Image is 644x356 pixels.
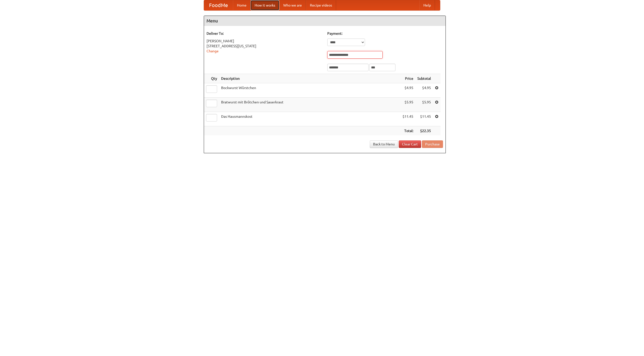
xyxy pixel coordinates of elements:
[327,31,443,36] h5: Payment:
[399,140,421,148] a: Clear Cart
[306,0,336,10] a: Recipe videos
[207,49,219,53] a: Change
[422,140,443,148] button: Purchase
[204,0,233,10] a: FoodMe
[207,31,322,36] h5: Deliver To:
[219,112,400,126] td: Das Hausmannskost
[400,98,415,112] td: $5.95
[219,98,400,112] td: Bratwurst mit Brötchen und Sauerkraut
[415,83,433,98] td: $4.95
[233,0,251,10] a: Home
[415,98,433,112] td: $5.95
[207,38,322,44] div: [PERSON_NAME]
[400,112,415,126] td: $11.45
[400,126,415,136] th: Total:
[419,0,435,10] a: Help
[400,83,415,98] td: $4.95
[400,74,415,83] th: Price
[370,140,398,148] a: Back to Menu
[207,44,322,49] div: [STREET_ADDRESS][US_STATE]
[279,0,306,10] a: Who we are
[415,112,433,126] td: $11.45
[415,74,433,83] th: Subtotal
[204,74,219,83] th: Qty
[251,0,279,10] a: How it works
[219,74,400,83] th: Description
[415,126,433,136] th: $22.35
[219,83,400,98] td: Bockwurst Würstchen
[204,16,446,26] h4: Menu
